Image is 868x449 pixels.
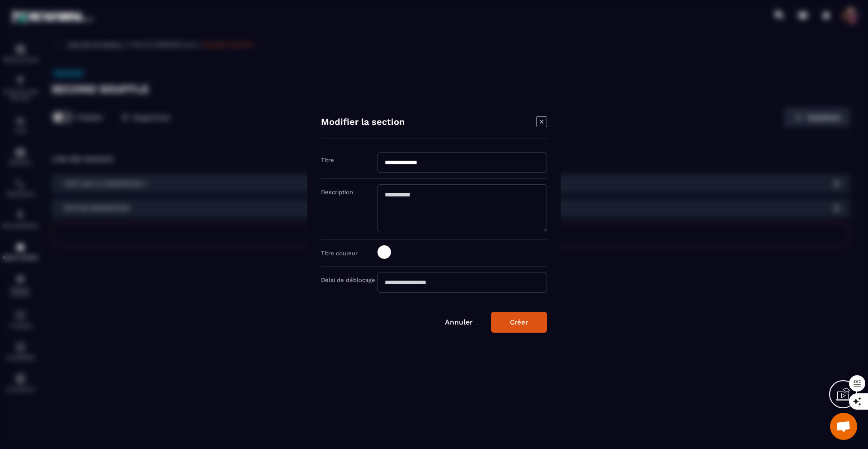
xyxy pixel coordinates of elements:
[830,413,857,440] div: Ouvrir le chat
[321,189,353,196] label: Description
[491,312,547,333] button: Créer
[510,318,528,326] div: Créer
[321,116,405,129] h4: Modifier la section
[321,157,334,163] label: Titre
[321,250,358,257] label: Titre couleur
[445,318,473,326] a: Annuler
[321,277,375,283] label: Délai de déblocage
